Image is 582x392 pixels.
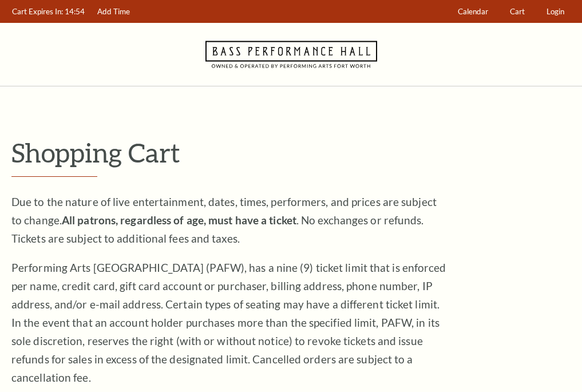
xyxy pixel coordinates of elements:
[547,7,564,16] span: Login
[453,1,494,23] a: Calendar
[11,259,446,387] p: Performing Arts [GEOGRAPHIC_DATA] (PAFW), has a nine (9) ticket limit that is enforced per name, ...
[12,7,63,16] span: Cart Expires In:
[458,7,488,16] span: Calendar
[541,1,570,23] a: Login
[65,7,85,16] span: 14:54
[62,213,296,227] strong: All patrons, regardless of age, must have a ticket
[510,7,525,16] span: Cart
[11,138,571,167] p: Shopping Cart
[11,195,437,245] span: Due to the nature of live entertainment, dates, times, performers, and prices are subject to chan...
[505,1,530,23] a: Cart
[92,1,136,23] a: Add Time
